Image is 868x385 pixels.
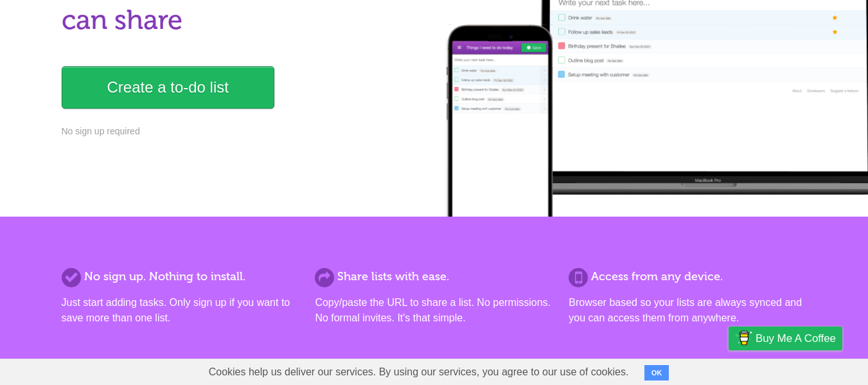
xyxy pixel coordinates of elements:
[62,268,299,285] h2: No sign up. Nothing to install.
[62,66,274,109] a: Create a to-do list
[315,295,553,326] p: Copy/paste the URL to share a list. No permissions. No formal invites. It's that simple.
[644,365,669,381] button: OK
[315,268,553,285] h2: Share lists with ease.
[62,295,299,326] p: Just start adding tasks. Only sign up if you want to save more than one list.
[569,268,806,285] h2: Access from any device.
[729,327,842,350] a: Buy me a coffee
[569,295,806,326] p: Browser based so your lists are always synced and you can access them from anywhere.
[196,359,642,385] span: Cookies help us deliver our services. By using our services, you agree to our use of cookies.
[756,327,836,350] span: Buy me a coffee
[62,125,427,138] p: No sign up required
[735,327,752,349] img: Buy me a coffee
